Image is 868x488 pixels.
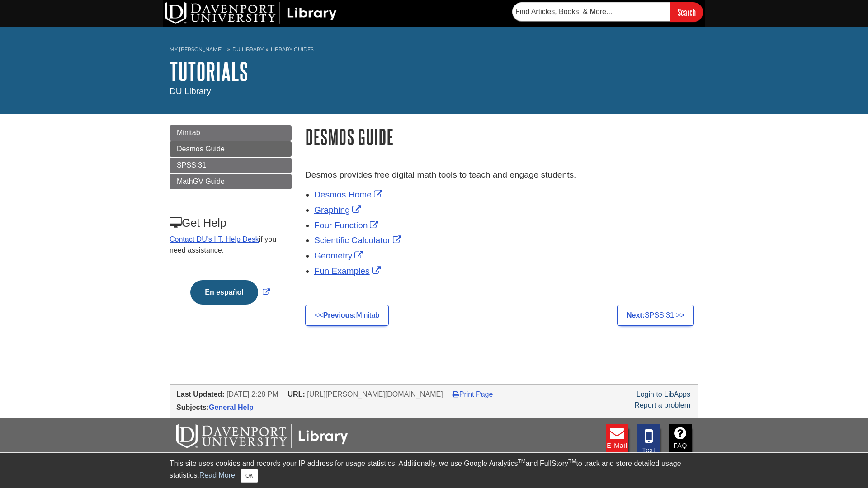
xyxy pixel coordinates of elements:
span: [URL][PERSON_NAME][DOMAIN_NAME] [307,390,443,398]
i: Print Page [453,390,459,398]
input: Find Articles, Books, & More... [512,2,670,21]
h3: Get Help [170,216,291,230]
a: Next:SPSS 31 >> [617,305,694,326]
a: SPSS 31 [170,158,292,173]
a: Link opens in new window [188,288,272,296]
nav: breadcrumb [170,43,698,58]
a: Desmos Guide [170,141,292,157]
span: [DATE] 2:28 PM [226,390,278,398]
p: if you need assistance. [170,234,291,256]
img: DU Libraries [176,424,348,448]
span: Minitab [177,129,200,136]
a: My [PERSON_NAME] [170,46,223,53]
a: Link opens in new window [314,205,363,215]
span: Subjects: [176,404,209,411]
sup: TM [568,458,576,465]
a: Link opens in new window [314,235,404,245]
a: MathGV Guide [170,174,292,189]
a: FAQ [669,424,692,455]
div: Guide Page Menu [170,125,292,320]
a: <<Previous:Minitab [305,305,389,326]
a: Report a problem [634,401,690,409]
a: Print Page [453,390,493,398]
p: Desmos provides free digital math tools to teach and engage students. [305,169,698,182]
a: Library Guides [271,46,314,52]
a: Link opens in new window [314,251,365,260]
sup: TM [518,458,525,465]
a: Login to LibApps [637,390,690,398]
strong: Previous: [323,311,356,319]
span: DU Library [170,86,211,96]
span: SPSS 31 [177,161,206,169]
a: Link opens in new window [314,266,383,276]
a: E-mail [606,424,628,455]
a: Tutorials [170,57,248,85]
a: General Help [209,404,254,411]
a: DU Library [232,46,264,52]
a: Read More [199,471,235,479]
a: Text [637,424,660,455]
span: Last Updated: [176,390,225,398]
a: Link opens in new window [314,190,385,199]
a: Contact DU's I.T. Help Desk [170,235,259,243]
a: Minitab [170,125,292,141]
span: URL: [288,390,305,398]
a: Link opens in new window [314,221,381,230]
span: Desmos Guide [177,145,225,153]
button: En español [190,280,258,305]
img: DU Library [165,2,337,24]
strong: Next: [627,311,645,319]
button: Close [241,469,258,483]
span: MathGV Guide [177,178,225,185]
div: This site uses cookies and records your IP address for usage statistics. Additionally, we use Goo... [170,458,698,483]
input: Search [670,2,703,22]
form: Searches DU Library's articles, books, and more [512,2,703,22]
h1: Desmos Guide [305,125,698,148]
